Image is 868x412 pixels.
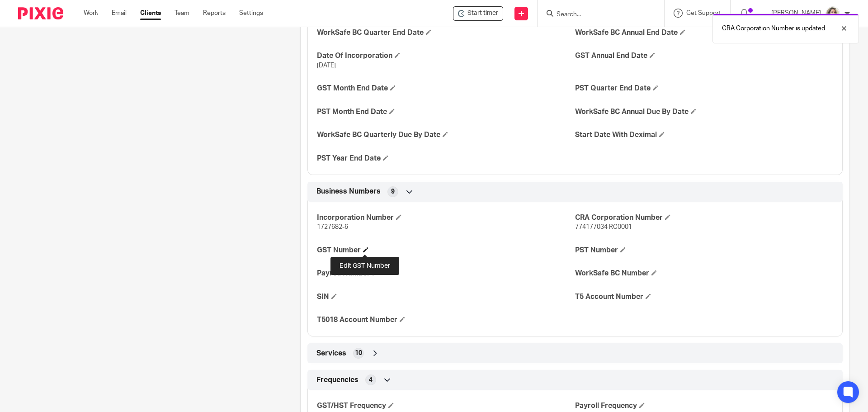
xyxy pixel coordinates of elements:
h4: PST Month End Date [317,107,575,117]
h4: CRA Corporation Number [575,213,833,223]
h4: WorkSafe BC Number [575,269,833,278]
h4: Payroll Frequency [575,401,833,411]
span: 9 [391,187,395,196]
a: Settings [239,9,263,18]
h4: PST Year End Date [317,154,575,163]
a: Work [84,9,98,18]
span: Services [316,349,346,358]
span: 1727682-6 [317,224,348,230]
h4: WorkSafe BC Annual Due By Date [575,107,833,117]
h4: GST Annual End Date [575,51,833,61]
h4: Date Of Incorporation [317,51,575,61]
a: Reports [203,9,226,18]
span: Business Numbers [316,187,381,196]
div: Nichole Pereira [453,6,503,21]
img: IMG_7896.JPG [826,6,840,21]
h4: WorkSafe BC Quarter End Date [317,28,575,38]
h4: Start Date With Deximal [575,130,833,140]
h4: Incorporation Number [317,213,575,223]
a: Email [112,9,127,18]
a: Team [175,9,189,18]
a: Clients [140,9,161,18]
p: CRA Corporation Number is updated [722,24,825,33]
span: 774177034 RC0001 [575,224,632,230]
h4: GST/HST Frequency [317,401,575,411]
span: Frequencies [316,375,359,385]
h4: T5018 Account Number [317,315,575,325]
h4: Payroll Number [317,269,575,278]
span: 10 [355,349,362,358]
h4: T5 Account Number [575,292,833,302]
h4: GST Month End Date [317,84,575,93]
h4: GST Number [317,246,575,255]
span: [DATE] [317,62,336,69]
img: Pixie [18,7,63,19]
h4: SIN [317,292,575,302]
h4: PST Number [575,246,833,255]
h4: PST Quarter End Date [575,84,833,93]
span: 4 [369,375,373,384]
h4: WorkSafe BC Quarterly Due By Date [317,130,575,140]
